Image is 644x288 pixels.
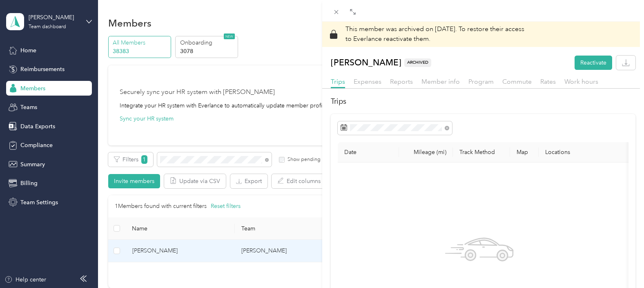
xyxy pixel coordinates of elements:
th: Track Method [453,142,510,163]
span: To restore their access to Everlance reactivate them. [345,25,524,43]
button: Reactivate [575,56,612,70]
th: Map [510,142,539,163]
span: Commute [502,78,532,85]
span: ARCHIVED [404,58,431,67]
span: Trips [331,78,345,85]
span: Reports [390,78,413,85]
p: This member was archived on [DATE] . [345,25,524,44]
th: Date [338,142,399,163]
span: Member info [421,78,460,85]
h2: Trips [331,96,636,107]
span: Program [468,78,494,85]
th: Mileage (mi) [399,142,453,163]
p: [PERSON_NAME] [331,56,431,70]
span: Work hours [564,78,598,85]
span: Expenses [354,78,381,85]
span: Rates [540,78,556,85]
iframe: Everlance-gr Chat Button Frame [598,242,644,288]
